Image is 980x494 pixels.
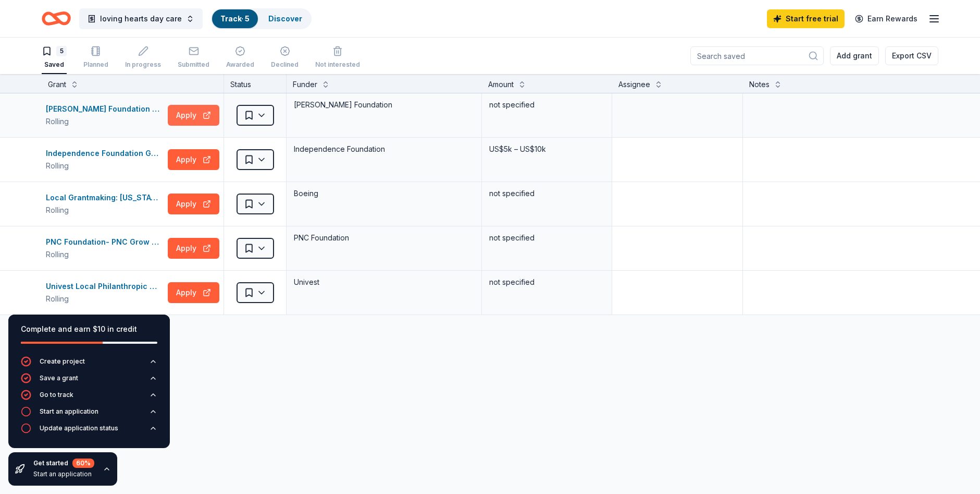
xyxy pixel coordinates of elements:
div: Rolling [46,160,164,172]
div: Rolling [46,248,164,261]
button: Apply [168,149,219,170]
div: Planned [83,61,108,69]
button: Awarded [226,42,254,74]
div: Save a grant [40,374,78,382]
div: Amount [488,78,514,91]
a: Earn Rewards [849,9,924,28]
button: In progress [125,42,161,74]
div: [PERSON_NAME] Foundation Grant [46,103,164,115]
a: Track· 5 [220,14,250,23]
div: not specified [488,275,605,290]
div: Local Grantmaking: [US_STATE] [46,191,164,204]
input: Search saved [690,46,824,65]
span: loving hearts day care [100,13,182,25]
button: Apply [168,194,219,214]
button: Export CSV [885,46,938,65]
div: Go to track [40,391,73,399]
button: Apply [168,238,219,259]
div: Univest [293,275,475,290]
div: Status [224,74,287,93]
button: PNC Foundation- PNC Grow Up GreatRolling [46,236,164,261]
button: Declined [271,42,299,74]
a: Home [42,6,71,31]
div: Not interested [315,61,360,69]
div: Rolling [46,204,164,216]
button: Planned [83,42,108,74]
button: loving hearts day care [79,8,203,29]
button: 5Saved [42,42,67,74]
button: Not interested [315,42,360,74]
div: PNC Foundation [293,231,475,245]
div: 60 % [72,459,94,468]
div: Start an application [33,470,94,478]
button: Update application status [21,423,157,440]
button: Independence Foundation GrantRolling [46,147,164,172]
a: Start free trial [767,9,845,28]
div: Boeing [293,186,475,201]
button: Start an application [21,406,157,423]
button: Save a grant [21,373,157,390]
div: Complete and earn $10 in credit [21,323,157,335]
button: Track· 5Discover [211,8,312,29]
button: Go to track [21,390,157,406]
div: Saved [42,61,67,69]
div: not specified [488,231,605,245]
div: Rolling [46,115,164,128]
button: Univest Local Philanthropic Giving ProgramRolling [46,280,164,305]
div: Awarded [226,61,254,69]
button: Apply [168,282,219,303]
div: Declined [271,61,299,69]
div: not specified [488,98,605,112]
div: Start an application [40,407,98,416]
button: Local Grantmaking: [US_STATE]Rolling [46,191,164,216]
button: Submitted [178,42,209,74]
a: Discover [268,14,302,23]
div: Rolling [46,293,164,305]
div: PNC Foundation- PNC Grow Up Great [46,236,164,248]
div: Grant [48,78,66,91]
div: Update application status [40,424,118,432]
div: Notes [749,78,770,91]
div: Submitted [178,61,209,69]
div: not specified [488,186,605,201]
div: 5 [56,46,67,56]
div: In progress [125,61,161,69]
div: Independence Foundation Grant [46,147,164,160]
button: [PERSON_NAME] Foundation GrantRolling [46,103,164,128]
div: US$5k – US$10k [488,142,605,156]
button: Create project [21,356,157,373]
div: Independence Foundation [293,142,475,156]
button: Apply [168,105,219,126]
div: [PERSON_NAME] Foundation [293,98,475,112]
button: Add grant [830,46,879,65]
div: Funder [293,78,317,91]
div: Univest Local Philanthropic Giving Program [46,280,164,293]
div: Assignee [618,78,650,91]
div: Get started [33,459,94,468]
div: Create project [40,357,85,366]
